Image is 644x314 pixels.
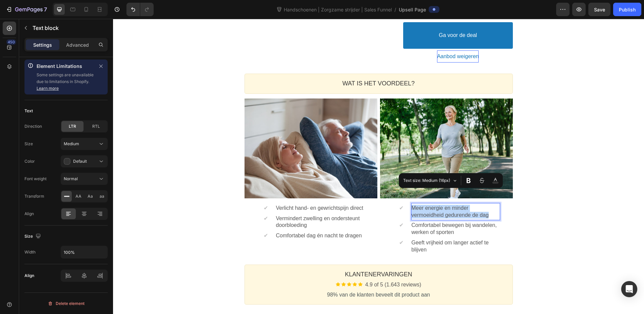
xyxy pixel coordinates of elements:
[33,24,105,32] p: Text block
[61,246,107,258] input: Auto
[151,197,155,202] span: ✔
[163,213,251,221] p: Comfortabel dag én nacht te dragen
[403,177,451,184] span: Text size: Medium (16px)
[64,176,78,181] span: Normal
[138,61,394,69] p: WAT IS HET VOORDEEL?
[24,141,33,147] div: Size
[48,300,85,308] div: Delete element
[24,123,42,129] div: Direction
[588,3,610,16] button: Save
[24,298,108,309] button: Delete element
[163,213,251,221] div: Rich Text Editor. Editing area: main
[282,6,393,13] span: Handschoenen | Zorgzame strijder | Sales Funnel
[324,32,366,44] div: Rich Text Editor. Editing area: main
[399,173,503,188] div: Editor contextual toolbar
[113,19,644,314] iframe: Design area
[66,41,89,48] p: Advanced
[613,3,641,16] button: Publish
[621,281,637,297] div: Open Intercom Messenger
[163,186,251,193] div: Rich Text Editor. Editing area: main
[75,193,82,199] span: AA
[24,193,44,199] div: Transform
[252,263,308,270] p: 4.9 of 5 (1.643 reviews)
[33,41,52,48] p: Settings
[286,221,290,227] span: ✔
[619,6,636,13] div: Publish
[61,138,108,150] button: Medium
[400,174,460,187] button: Text size: Medium (16px)
[298,186,387,200] div: Rich Text Editor. Editing area: main
[163,186,251,193] p: Verlicht hand- en gewrichtspijn direct
[37,86,59,91] a: Learn more
[298,203,387,217] p: Comfortabel bewegen bij wandelen, werken of sporten
[37,62,94,70] p: Element Limitations
[37,72,94,92] p: Some settings are unavailable due to limitations in Shopify.
[24,232,42,241] div: Size
[61,173,108,185] button: Normal
[3,3,50,16] button: 7
[24,158,35,164] div: Color
[163,196,251,210] p: Vermindert zwelling en ondersteunt doorbloeding
[92,123,100,129] span: RTL
[100,193,104,199] span: aa
[24,176,47,182] div: Font weight
[290,32,400,44] button: Rich Text Editor. Editing area: main
[594,7,605,12] span: Save
[138,252,394,260] p: Klantenervaringen
[286,186,290,192] span: ✔
[151,214,155,220] span: ✔
[394,6,396,13] span: /
[64,141,79,146] span: Medium
[24,211,34,217] div: Align
[214,273,317,279] span: 98% van de klanten beveelt dit product aan
[61,155,108,167] button: Default
[399,6,426,13] span: Upsell Page
[286,203,290,209] span: ✔
[69,123,76,129] span: LTR
[88,193,93,199] span: Aa
[151,186,155,192] span: ✔
[298,221,387,235] p: Geeft vrijheid om langer actief te blijven
[44,5,47,13] p: 7
[126,3,154,16] div: Undo/Redo
[73,159,87,164] span: Default
[24,249,36,255] div: Width
[163,196,251,210] div: Rich Text Editor. Editing area: main
[24,108,33,114] div: Text
[24,273,34,279] div: Align
[324,34,366,41] p: Aanbod weigeren
[6,39,16,45] div: 450
[298,186,387,200] p: Meer energie en minder vermoeidheid gedurende de dag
